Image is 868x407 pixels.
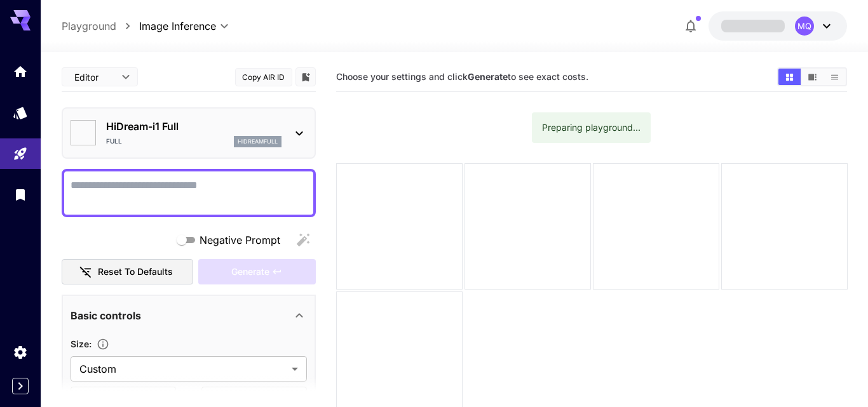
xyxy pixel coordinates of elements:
[62,18,116,34] a: Playground
[542,116,641,139] div: Preparing playground...
[13,63,28,79] div: Home
[801,69,824,85] button: Show media in video view
[62,259,194,285] button: Reset to defaults
[106,119,281,134] p: HiDream-i1 Full
[92,338,114,350] button: Adjust the dimensions of the generated image by specifying its width and height in pixels, or sel...
[71,338,92,349] span: Size :
[336,71,588,82] span: Choose your settings and click to see exact costs.
[468,71,508,82] b: Generate
[824,69,846,85] button: Show media in list view
[62,18,139,34] nav: breadcrumb
[139,18,216,34] span: Image Inference
[13,187,28,203] div: Library
[106,137,122,146] p: Full
[200,232,280,248] span: Negative Prompt
[709,11,847,41] button: MQ
[12,378,29,394] button: Expand sidebar
[71,114,307,152] div: HiDream-i1 FullFullhidreamfull
[13,146,28,162] div: Playground
[79,361,287,377] span: Custom
[238,137,278,146] p: hidreamfull
[235,68,292,86] button: Copy AIR ID
[777,67,847,86] div: Show media in grid viewShow media in video viewShow media in list view
[13,105,28,121] div: Models
[795,17,814,36] div: MQ
[71,308,141,323] p: Basic controls
[300,69,311,84] button: Add to library
[74,70,114,84] span: Editor
[778,69,801,85] button: Show media in grid view
[13,344,28,360] div: Settings
[71,300,307,331] div: Basic controls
